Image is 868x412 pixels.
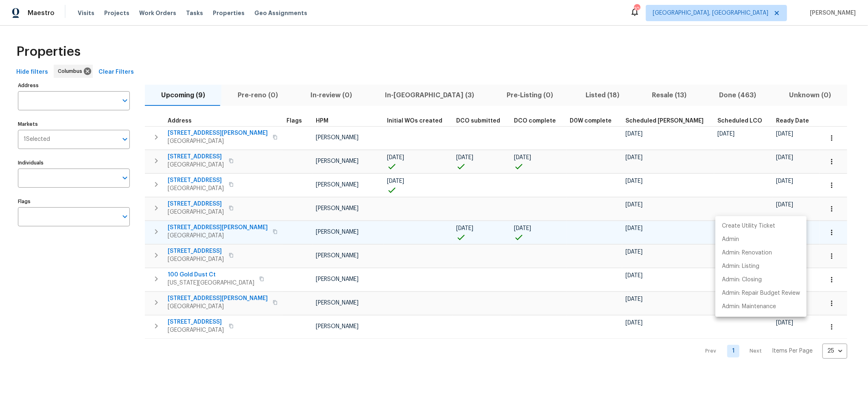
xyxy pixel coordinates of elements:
[722,289,800,298] p: Admin: Repair Budget Review
[722,302,776,311] p: Admin: Maintenance
[722,262,759,271] p: Admin: Listing
[722,249,772,257] p: Admin: Renovation
[722,276,762,284] p: Admin: Closing
[722,222,775,230] p: Create Utility Ticket
[722,235,739,244] p: Admin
